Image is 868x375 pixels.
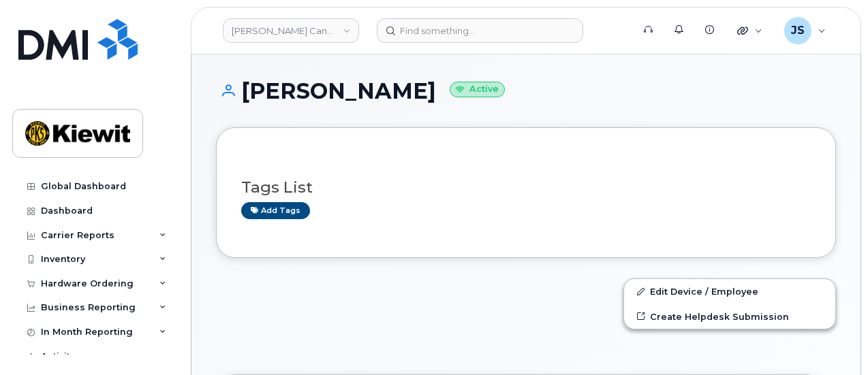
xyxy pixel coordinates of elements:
[241,179,811,196] h3: Tags List
[624,304,835,329] a: Create Helpdesk Submission
[241,202,310,219] a: Add tags
[624,279,835,304] a: Edit Device / Employee
[216,79,836,103] h1: [PERSON_NAME]
[450,82,505,97] small: Active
